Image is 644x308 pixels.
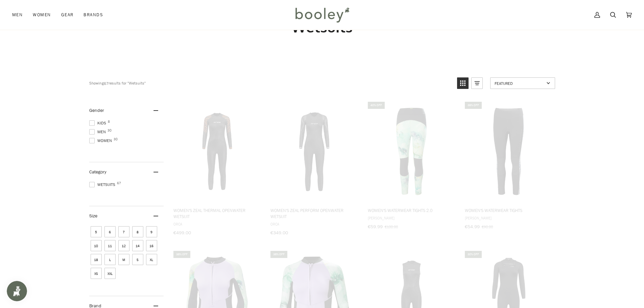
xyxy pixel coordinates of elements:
[33,11,51,18] span: Women
[61,11,74,18] span: Gear
[104,240,116,251] span: Size: 11
[89,213,97,219] span: Size
[118,240,129,251] span: Size: 12
[89,107,104,114] span: Gender
[89,77,452,89] div: Showing results for "Wetsuits"
[104,226,116,237] span: Size: 6
[89,182,117,188] span: Wetsuits
[471,77,483,89] a: View list mode
[12,11,23,18] span: Men
[104,254,116,265] span: Size: L
[89,120,108,126] span: Kids
[91,254,102,265] span: Size: 18
[490,77,555,89] a: Sort options
[84,11,103,18] span: Brands
[108,120,110,123] span: 8
[114,138,118,141] span: 30
[132,240,143,251] span: Size: 14
[91,226,102,237] span: Size: 5
[108,129,112,132] span: 30
[89,129,108,135] span: Men
[104,268,116,279] span: Size: XXL
[91,240,102,251] span: Size: 10
[132,254,143,265] span: Size: S
[146,226,157,237] span: Size: 9
[118,254,129,265] span: Size: M
[292,5,352,25] img: Booley
[89,169,106,175] span: Category
[146,240,157,251] span: Size: 16
[457,77,469,89] a: View grid mode
[117,182,121,185] span: 67
[104,80,109,86] b: 67
[495,80,544,86] span: Featured
[89,138,114,144] span: Women
[91,268,102,279] span: Size: XS
[146,254,157,265] span: Size: XL
[7,281,27,301] iframe: Button to open loyalty program pop-up
[132,226,143,237] span: Size: 8
[118,226,129,237] span: Size: 7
